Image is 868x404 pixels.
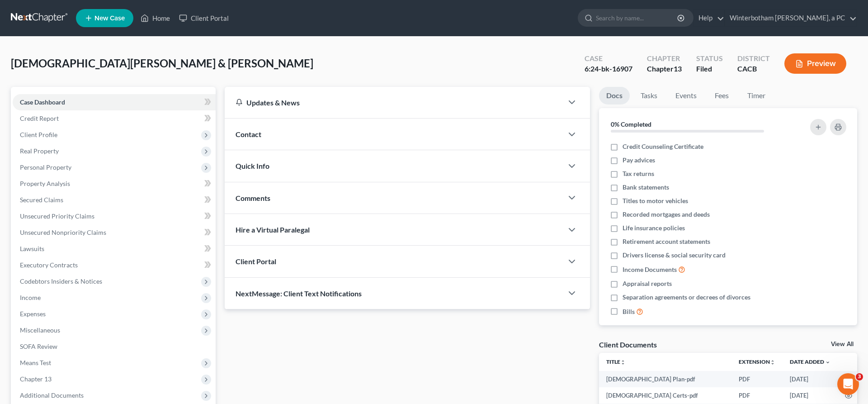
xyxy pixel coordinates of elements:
span: Codebtors Insiders & Notices [20,277,102,285]
span: Secured Claims [20,196,63,204]
i: unfold_more [620,360,626,365]
span: New Case [94,15,125,22]
span: Credit Report [20,114,59,122]
span: Expenses [20,310,46,318]
span: Hire a Virtual Paralegal [236,225,310,234]
div: Chapter [647,64,682,74]
a: View All [831,341,854,347]
a: Secured Claims [13,192,216,208]
div: Case [585,53,632,64]
span: Retirement account statements [623,237,710,246]
span: Unsecured Nonpriority Claims [20,228,106,236]
a: Winterbotham [PERSON_NAME], a PC [725,10,857,26]
td: [DATE] [783,387,838,404]
a: Lawsuits [13,241,216,257]
span: SOFA Review [20,342,57,350]
span: Pay advices [623,156,655,165]
a: Extensionunfold_more [739,358,775,365]
span: Life insurance policies [623,223,685,233]
span: Credit Counseling Certificate [623,142,703,151]
span: Lawsuits [20,245,44,252]
a: Timer [740,87,773,105]
a: Unsecured Priority Claims [13,208,216,224]
span: Chapter 13 [20,375,52,383]
span: Income Documents [623,265,677,274]
div: Filed [696,64,723,74]
strong: 0% Completed [611,120,651,128]
a: Events [668,87,704,105]
a: Unsecured Nonpriority Claims [13,224,216,241]
span: [DEMOGRAPHIC_DATA][PERSON_NAME] & [PERSON_NAME] [11,57,313,70]
i: unfold_more [770,360,775,365]
span: Comments [236,194,270,202]
span: Personal Property [20,163,71,171]
td: [DEMOGRAPHIC_DATA] Plan-pdf [599,371,731,387]
input: Search by name... [596,10,679,26]
a: Case Dashboard [13,94,216,110]
span: Client Portal [236,257,276,266]
span: Income [20,294,41,301]
td: [DATE] [783,371,838,387]
td: [DEMOGRAPHIC_DATA] Certs-pdf [599,387,731,404]
div: Status [696,53,723,64]
a: Date Added expand_more [790,358,830,365]
span: Bank statements [623,183,669,192]
button: Preview [784,53,846,74]
div: Chapter [647,53,682,64]
div: Client Documents [599,340,657,349]
div: CACB [737,64,770,74]
a: Help [694,10,724,26]
iframe: Intercom live chat [837,373,859,395]
a: SOFA Review [13,338,216,355]
a: Property Analysis [13,176,216,192]
a: Credit Report [13,110,216,127]
span: 13 [674,64,682,73]
a: Home [136,10,175,26]
span: Unsecured Priority Claims [20,212,94,220]
a: Docs [599,87,630,105]
span: Means Test [20,359,51,366]
span: Case Dashboard [20,98,65,106]
span: Recorded mortgages and deeds [623,210,710,219]
span: Real Property [20,147,59,155]
span: Quick Info [236,162,269,170]
td: PDF [731,371,783,387]
a: Titleunfold_more [606,358,626,365]
span: Drivers license & social security card [623,251,726,260]
a: Client Portal [175,10,233,26]
span: NextMessage: Client Text Notifications [236,289,362,298]
span: Appraisal reports [623,279,672,288]
span: Property Analysis [20,180,70,187]
span: Client Profile [20,131,57,138]
td: PDF [731,387,783,404]
a: Fees [708,87,736,105]
span: Titles to motor vehicles [623,196,688,205]
span: Bills [623,307,635,316]
span: Additional Documents [20,391,84,399]
i: expand_more [825,360,830,365]
div: 6:24-bk-16907 [585,64,632,74]
a: Executory Contracts [13,257,216,273]
span: Tax returns [623,169,654,178]
div: District [737,53,770,64]
span: Executory Contracts [20,261,78,269]
span: Contact [236,130,261,138]
div: Updates & News [236,98,552,107]
span: Miscellaneous [20,326,60,334]
span: 3 [856,373,863,380]
span: Separation agreements or decrees of divorces [623,293,750,302]
a: Tasks [633,87,665,105]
